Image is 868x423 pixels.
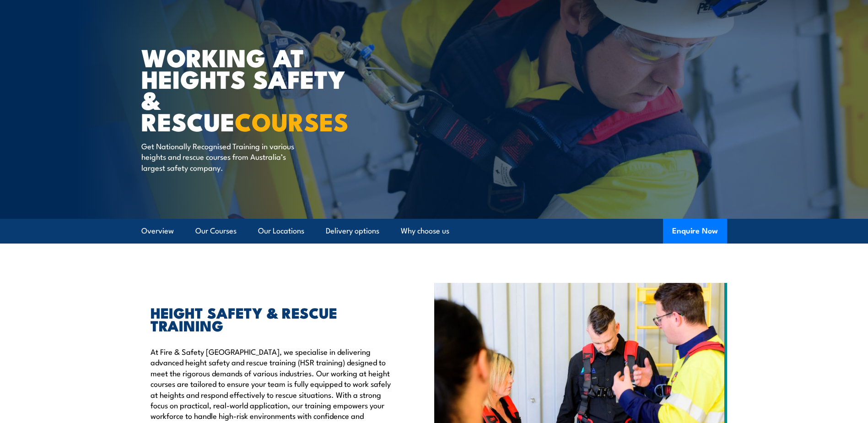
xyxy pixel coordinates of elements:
a: Why choose us [401,219,449,243]
a: Overview [141,219,174,243]
a: Our Courses [195,219,237,243]
h2: HEIGHT SAFETY & RESCUE TRAINING [151,306,392,331]
strong: COURSES [235,102,349,140]
h1: WORKING AT HEIGHTS SAFETY & RESCUE [141,46,367,132]
a: Delivery options [326,219,379,243]
button: Enquire Now [663,219,727,244]
p: Get Nationally Recognised Training in various heights and rescue courses from Australia’s largest... [141,141,308,173]
a: Our Locations [258,219,304,243]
